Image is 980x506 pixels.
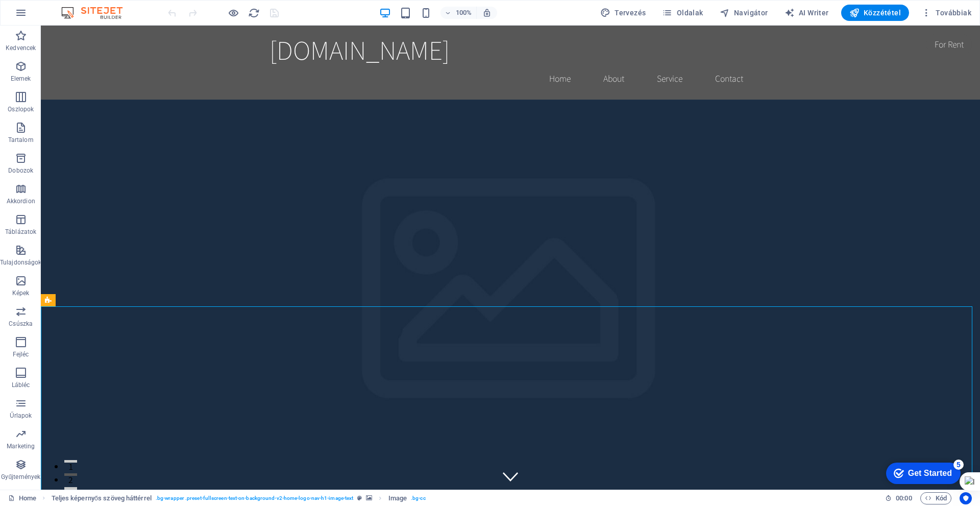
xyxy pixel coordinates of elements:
i: Ez az elem egy testreszabható előre beállítás [357,495,362,501]
button: 1 [23,435,36,437]
h6: Munkamenet idő [885,492,912,504]
p: Oszlopok [8,105,34,113]
div: For Rent [886,8,931,30]
span: Tervezés [600,8,646,18]
button: Navigátor [716,5,772,21]
p: Dobozok [8,166,33,175]
div: Get Started [30,11,74,20]
i: Átméretezés esetén automatikusan beállítja a nagyítási szintet a választott eszköznek megfelelően. [482,8,492,17]
nav: breadcrumb [52,492,426,504]
button: Kattintson ide az előnézeti módból való kilépéshez és a szerkesztés folytatásához [227,7,239,19]
button: Usercentrics [960,492,972,504]
a: Kattintson a kijelölés megszüntetéséhez. Dupla kattintás az oldalak megnyitásához [8,492,36,504]
p: Űrlapok [10,412,32,420]
p: Kedvencek [6,44,36,52]
button: Kód [920,492,951,504]
span: : [903,494,904,502]
span: Kattintson a kijelöléshez. Dupla kattintás az szerkesztéshez [388,492,407,504]
button: Tervezés [596,5,650,21]
p: Gyűjtemények [1,473,40,481]
p: Marketing [7,442,35,450]
button: 2 [23,448,36,450]
p: Elemek [11,75,31,83]
div: Get Started 5 items remaining, 0% complete [8,5,83,27]
span: Közzététel [849,8,901,18]
span: . bg-wrapper .preset-fullscreen-text-on-background-v2-home-logo-nav-h1-image-text [156,492,353,504]
button: Továbbiak [917,5,975,21]
i: Ez az elem hátteret tartalmaz [366,495,372,501]
button: 100% [440,7,477,19]
span: Kattintson a kijelöléshez. Dupla kattintás az szerkesztéshez [52,492,152,504]
button: 3 [23,462,36,464]
span: Kód [925,492,947,504]
button: Oldalak [658,5,707,21]
span: Továbbiak [921,8,971,18]
button: AI Writer [780,5,833,21]
span: Navigátor [720,8,768,18]
span: AI Writer [785,8,829,18]
div: 5 [76,2,86,12]
p: Táblázatok [5,228,36,236]
span: Oldalak [662,8,703,18]
span: . bg-cc [411,492,426,504]
h6: 100% [456,7,472,19]
p: Csúszka [9,320,33,328]
div: Tervezés (Ctrl+Alt+Y) [596,5,650,21]
i: Weboldal újratöltése [248,7,260,19]
button: reload [248,7,260,19]
button: Közzététel [841,5,909,21]
p: Akkordion [7,197,35,205]
p: Tartalom [8,136,34,144]
img: Editor Logo [59,7,135,19]
p: Fejléc [13,350,29,358]
p: Lábléc [12,381,30,389]
p: Képek [12,289,30,297]
span: 00 00 [896,492,912,504]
